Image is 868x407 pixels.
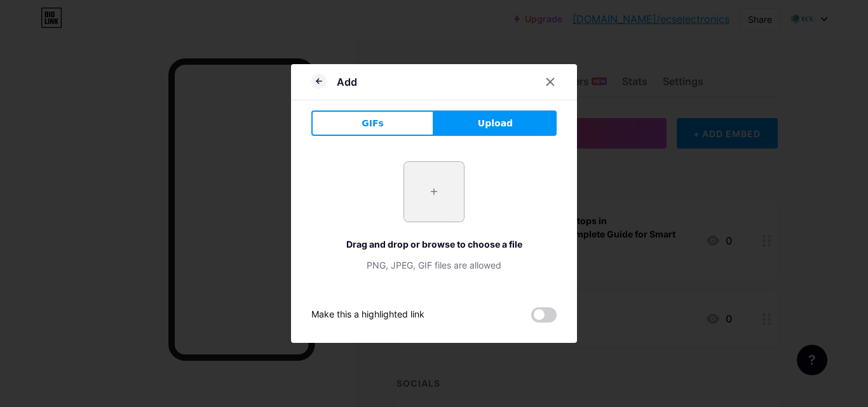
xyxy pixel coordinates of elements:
[478,117,513,130] span: Upload
[311,307,424,323] div: Make this a highlighted link
[311,258,557,272] div: PNG, JPEG, GIF files are allowed
[362,117,384,130] span: GIFs
[311,237,557,251] div: Drag and drop or browse to choose a file
[434,110,557,136] button: Upload
[337,74,357,90] div: Add
[311,110,434,136] button: GIFs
